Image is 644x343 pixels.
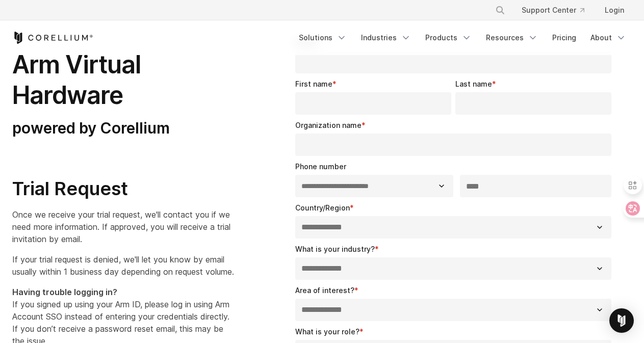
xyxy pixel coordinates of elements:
[293,29,632,47] div: Navigation Menu
[12,254,234,277] span: If your trial request is denied, we'll let you know by email usually within 1 business day depend...
[597,1,632,19] a: Login
[293,29,353,47] a: Solutions
[295,286,354,295] span: Area of interest?
[295,327,359,336] span: What is your role?
[584,29,632,47] a: About
[295,121,362,129] span: Organization name
[12,49,234,111] h1: Arm Virtual Hardware
[295,245,375,253] span: What is your industry?
[295,80,332,88] span: First name
[355,29,417,47] a: Industries
[546,29,582,47] a: Pricing
[12,119,234,138] h3: powered by Corellium
[455,80,492,88] span: Last name
[295,162,346,171] span: Phone number
[12,209,230,244] span: Once we receive your trial request, we'll contact you if we need more information. If approved, y...
[609,308,634,333] div: Open Intercom Messenger
[491,1,509,19] button: Search
[12,32,93,44] a: Corellium Home
[295,203,350,212] span: Country/Region
[12,177,234,200] h2: Trial Request
[12,287,117,297] strong: Having trouble logging in?
[483,1,632,19] div: Navigation Menu
[480,29,544,47] a: Resources
[419,29,478,47] a: Products
[513,1,593,19] a: Support Center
